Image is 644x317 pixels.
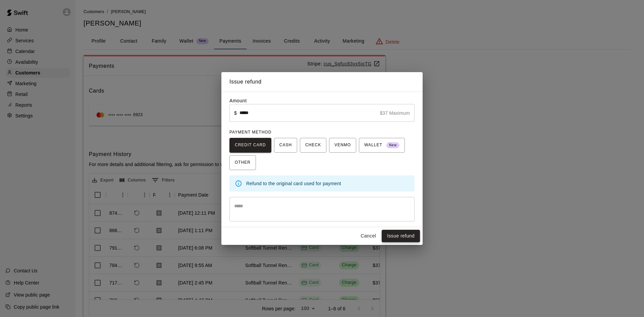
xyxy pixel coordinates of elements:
[364,140,399,151] span: WALLET
[305,140,321,151] span: CHECK
[234,110,237,116] p: $
[229,98,247,103] label: Amount
[274,138,297,153] button: CASH
[246,177,409,190] div: Refund to the original card used for payment
[279,140,292,151] span: CASH
[334,140,351,151] span: VENMO
[380,110,410,116] p: $37 Maximum
[235,157,251,168] span: OTHER
[300,138,326,153] button: CHECK
[235,140,266,151] span: CREDIT CARD
[382,230,420,242] button: Issue refund
[229,138,271,153] button: CREDIT CARD
[229,155,256,170] button: OTHER
[386,141,399,150] span: New
[229,130,271,135] span: PAYMENT METHOD
[359,138,405,153] button: WALLET New
[221,72,423,92] h2: Issue refund
[358,230,379,242] button: Cancel
[329,138,356,153] button: VENMO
